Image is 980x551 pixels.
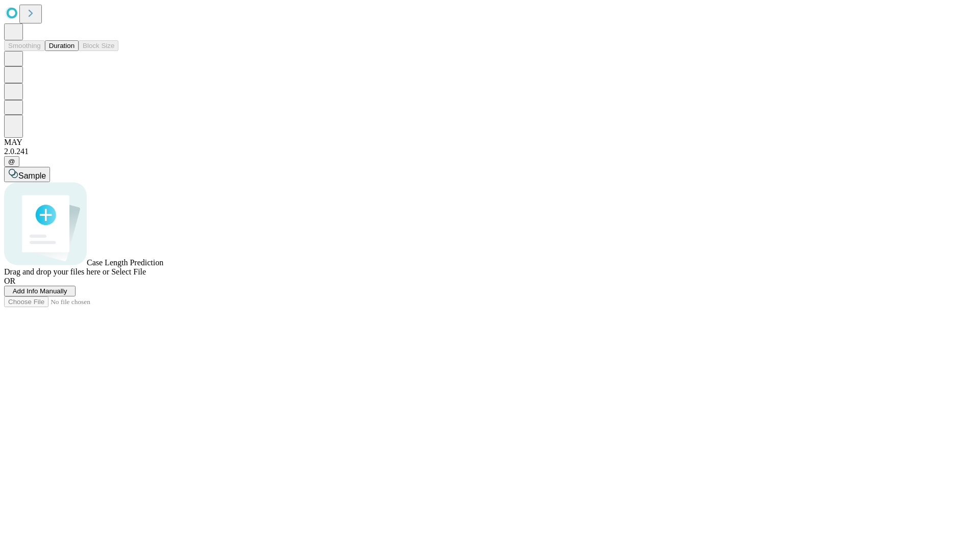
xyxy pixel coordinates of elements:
[87,258,163,267] span: Case Length Prediction
[111,267,146,276] span: Select File
[4,267,109,276] span: Drag and drop your files here or
[45,40,79,51] button: Duration
[4,167,50,182] button: Sample
[4,277,15,285] span: OR
[4,40,45,51] button: Smoothing
[18,171,46,180] span: Sample
[4,138,976,147] div: MAY
[4,147,976,156] div: 2.0.241
[4,286,76,296] button: Add Info Manually
[4,156,19,167] button: @
[79,40,118,51] button: Block Size
[13,287,67,295] span: Add Info Manually
[8,158,15,165] span: @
